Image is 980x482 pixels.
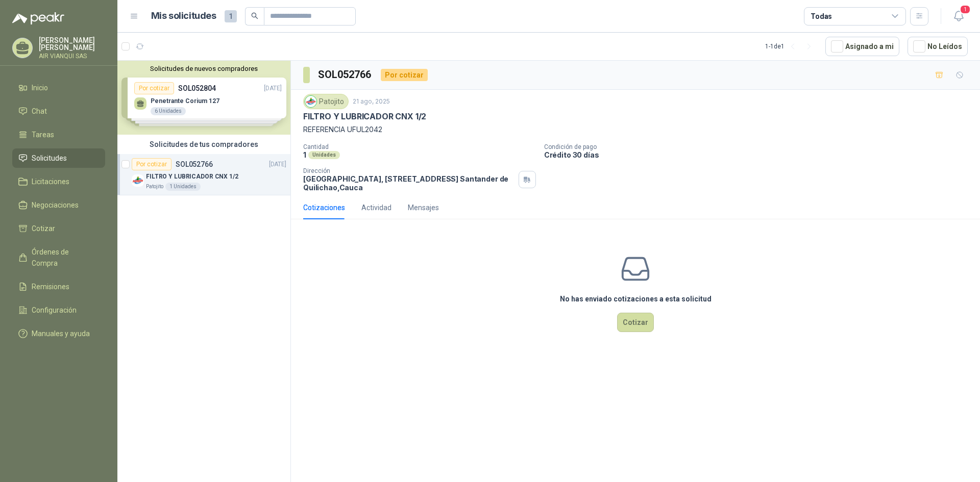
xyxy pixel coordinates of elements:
a: Solicitudes [12,148,105,168]
span: Manuales y ayuda [32,328,90,339]
button: 1 [949,7,968,26]
span: Cotizar [32,223,55,234]
a: Licitaciones [12,172,105,191]
div: Cotizaciones [303,202,345,213]
span: Chat [32,106,47,117]
p: FILTRO Y LUBRICADOR CNX 1/2 [303,111,426,122]
a: Cotizar [12,219,105,238]
a: Remisiones [12,277,105,296]
span: Licitaciones [32,176,69,187]
div: Por cotizar [381,69,428,81]
div: Todas [811,11,832,22]
span: 1 [225,10,237,22]
div: Solicitudes de nuevos compradoresPor cotizarSOL052804[DATE] Penetrante Corium 1276 UnidadesPor co... [117,61,290,135]
p: REFERENCIA UFUL2042 [303,124,968,135]
h3: No has enviado cotizaciones a esta solicitud [560,293,712,305]
p: Dirección [303,167,514,174]
span: Tareas [32,129,54,140]
img: Company Logo [132,174,144,187]
h3: SOL052766 [318,67,373,83]
div: Actividad [361,202,391,213]
p: Cantidad [303,143,536,150]
div: Por cotizar [132,158,171,170]
a: Configuración [12,300,105,320]
a: Órdenes de Compra [12,242,105,273]
span: Órdenes de Compra [32,246,95,269]
p: 1 [303,150,306,159]
button: No Leídos [908,37,968,56]
p: AIR VIANQUI SAS [39,53,105,59]
span: Negociaciones [32,199,79,211]
button: Asignado a mi [825,37,899,56]
p: 21 ago, 2025 [353,97,390,107]
div: Solicitudes de tus compradores [117,135,290,154]
img: Company Logo [305,96,316,107]
div: Unidades [308,151,340,159]
p: [GEOGRAPHIC_DATA], [STREET_ADDRESS] Santander de Quilichao , Cauca [303,174,514,192]
img: Logo peakr [12,12,64,24]
a: Chat [12,102,105,121]
p: [DATE] [269,160,286,169]
span: search [251,12,258,19]
span: Configuración [32,305,77,316]
p: SOL052766 [176,161,213,168]
a: Negociaciones [12,195,105,215]
a: Tareas [12,125,105,144]
span: Remisiones [32,281,69,292]
span: Solicitudes [32,153,67,164]
div: 1 Unidades [165,183,201,191]
p: Crédito 30 días [544,150,976,159]
p: [PERSON_NAME] [PERSON_NAME] [39,37,105,51]
button: Cotizar [617,313,654,332]
div: Mensajes [408,202,439,213]
p: Patojito [146,183,163,191]
a: Por cotizarSOL052766[DATE] Company LogoFILTRO Y LUBRICADOR CNX 1/2Patojito1 Unidades [117,154,290,195]
div: Patojito [303,94,349,109]
h1: Mis solicitudes [151,9,216,23]
span: 1 [960,5,971,14]
p: Condición de pago [544,143,976,150]
a: Manuales y ayuda [12,324,105,343]
span: Inicio [32,82,48,93]
div: 1 - 1 de 1 [765,38,817,55]
button: Solicitudes de nuevos compradores [121,65,286,72]
p: FILTRO Y LUBRICADOR CNX 1/2 [146,172,238,182]
a: Inicio [12,78,105,97]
